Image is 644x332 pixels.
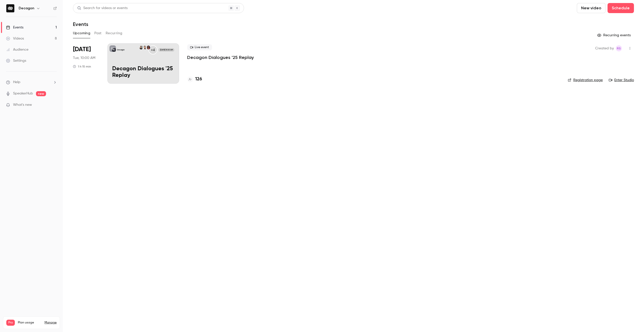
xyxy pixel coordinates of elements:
span: Pro [6,320,15,326]
span: Live event [187,44,212,50]
div: Search for videos or events [77,6,128,11]
p: Decagon Dialogues '25 Replay [112,66,174,79]
div: +4 [148,45,157,54]
span: Tue, 10:00 AM [73,55,95,60]
button: Schedule [608,3,634,13]
span: What's new [13,102,32,108]
iframe: Noticeable Trigger [51,103,57,107]
div: Events [6,25,23,30]
a: 126 [187,76,202,83]
div: Audience [6,47,28,52]
h4: 126 [195,76,202,83]
span: [DATE] [73,45,91,53]
a: Decagon Dialogues '25 Replay [187,54,254,60]
button: Recurring [106,29,123,37]
img: Decagon [6,4,14,12]
span: new [36,91,46,96]
span: RS [617,45,621,51]
p: Decagon [117,49,125,51]
a: Registration page [568,78,603,83]
a: Manage [45,321,57,325]
span: Created by [595,45,614,51]
a: SpeakerHub [13,91,33,96]
h6: Decagon [19,6,34,11]
li: help-dropdown-opener [6,80,57,85]
button: Recurring events [595,31,634,39]
a: Enter Studio [609,78,634,83]
span: [DATE] 10:00 AM [158,48,174,52]
img: Max Lowenthal [143,46,146,49]
span: Help [13,80,20,85]
div: Sep 30 Tue, 10:00 AM (America/Los Angeles) [73,43,99,84]
div: 1 h 15 min [73,64,91,69]
h1: Events [73,21,88,27]
img: Jesse Zhang [139,46,143,49]
a: Decagon Dialogues '25 ReplayDecagon+4Bihan JiangMax LowenthalJesse Zhang[DATE] 10:00 AMDecagon Di... [107,43,179,84]
img: Bihan Jiang [147,46,150,49]
button: Past [94,29,102,37]
button: New video [577,3,606,13]
span: Plan usage [18,321,42,325]
button: Upcoming [73,29,90,37]
div: Settings [6,58,26,63]
span: Ryan Smith [616,45,622,51]
div: Videos [6,36,24,41]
